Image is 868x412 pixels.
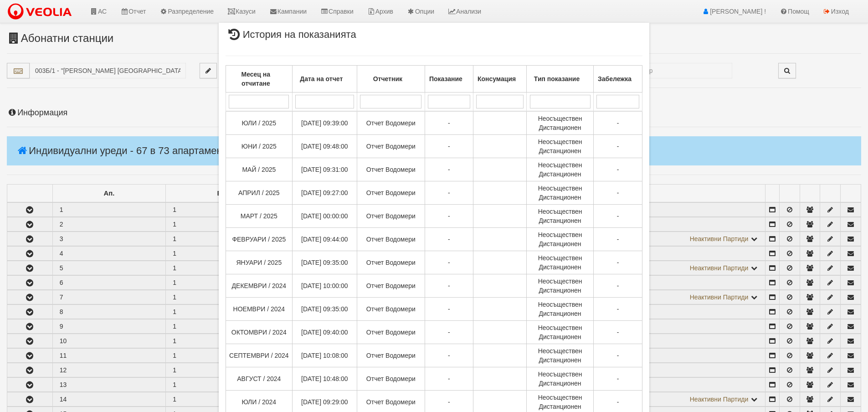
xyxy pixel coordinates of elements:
[226,205,293,228] td: МАРТ / 2025
[226,111,293,135] td: ЮЛИ / 2025
[473,66,526,93] th: Консумация: No sort applied, activate to apply an ascending sort
[527,274,594,298] td: Неосъществен Дистанционен
[357,344,425,367] td: Отчет Водомери
[617,212,619,220] span: -
[448,143,450,150] span: -
[357,251,425,274] td: Отчет Водомери
[292,298,357,321] td: [DATE] 09:35:00
[226,251,293,274] td: ЯНУАРИ / 2025
[226,344,293,367] td: СЕПТЕМВРИ / 2024
[617,352,619,359] span: -
[226,30,356,46] span: История на показанията
[292,344,357,367] td: [DATE] 10:08:00
[226,298,293,321] td: НОЕМВРИ / 2024
[357,274,425,298] td: Отчет Водомери
[357,298,425,321] td: Отчет Водомери
[527,228,594,251] td: Неосъществен Дистанционен
[448,236,450,243] span: -
[292,321,357,344] td: [DATE] 09:40:00
[448,282,450,289] span: -
[527,66,594,93] th: Тип показание: No sort applied, activate to apply an ascending sort
[226,181,293,205] td: АПРИЛ / 2025
[617,398,619,406] span: -
[292,205,357,228] td: [DATE] 00:00:00
[448,189,450,196] span: -
[357,181,425,205] td: Отчет Водомери
[617,375,619,382] span: -
[292,135,357,158] td: [DATE] 09:48:00
[448,212,450,220] span: -
[617,236,619,243] span: -
[448,119,450,127] span: -
[448,375,450,382] span: -
[292,228,357,251] td: [DATE] 09:44:00
[617,259,619,266] span: -
[527,158,594,181] td: Неосъществен Дистанционен
[593,66,642,93] th: Забележка: No sort applied, activate to apply an ascending sort
[527,251,594,274] td: Неосъществен Дистанционен
[448,398,450,406] span: -
[429,75,462,82] b: Показание
[226,367,293,391] td: АВГУСТ / 2024
[357,66,425,93] th: Отчетник: No sort applied, activate to apply an ascending sort
[448,305,450,313] span: -
[598,75,632,82] b: Забележка
[292,66,357,93] th: Дата на отчет: No sort applied, activate to apply an ascending sort
[527,205,594,228] td: Неосъществен Дистанционен
[292,158,357,181] td: [DATE] 09:31:00
[527,111,594,135] td: Неосъществен Дистанционен
[241,71,271,87] b: Месец на отчитане
[448,166,450,173] span: -
[357,205,425,228] td: Отчет Водомери
[617,305,619,313] span: -
[527,344,594,367] td: Неосъществен Дистанционен
[617,329,619,336] span: -
[527,298,594,321] td: Неосъществен Дистанционен
[425,66,473,93] th: Показание: No sort applied, activate to apply an ascending sort
[448,329,450,336] span: -
[448,352,450,359] span: -
[226,135,293,158] td: ЮНИ / 2025
[617,166,619,173] span: -
[357,367,425,391] td: Отчет Водомери
[617,282,619,289] span: -
[534,75,580,82] b: Тип показание
[617,143,619,150] span: -
[357,321,425,344] td: Отчет Водомери
[527,321,594,344] td: Неосъществен Дистанционен
[357,158,425,181] td: Отчет Водомери
[226,158,293,181] td: МАЙ / 2025
[527,367,594,391] td: Неосъществен Дистанционен
[226,321,293,344] td: ОКТОМВРИ / 2024
[226,274,293,298] td: ДЕКЕМВРИ / 2024
[448,259,450,266] span: -
[300,75,343,82] b: Дата на отчет
[226,66,293,93] th: Месец на отчитане: No sort applied, activate to apply an ascending sort
[226,228,293,251] td: ФЕВРУАРИ / 2025
[617,119,619,127] span: -
[292,181,357,205] td: [DATE] 09:27:00
[292,111,357,135] td: [DATE] 09:39:00
[527,181,594,205] td: Неосъществен Дистанционен
[292,367,357,391] td: [DATE] 10:48:00
[292,251,357,274] td: [DATE] 09:35:00
[527,135,594,158] td: Неосъществен Дистанционен
[292,274,357,298] td: [DATE] 10:00:00
[357,135,425,158] td: Отчет Водомери
[373,75,402,82] b: Отчетник
[357,228,425,251] td: Отчет Водомери
[617,189,619,196] span: -
[357,111,425,135] td: Отчет Водомери
[478,75,516,82] b: Консумация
